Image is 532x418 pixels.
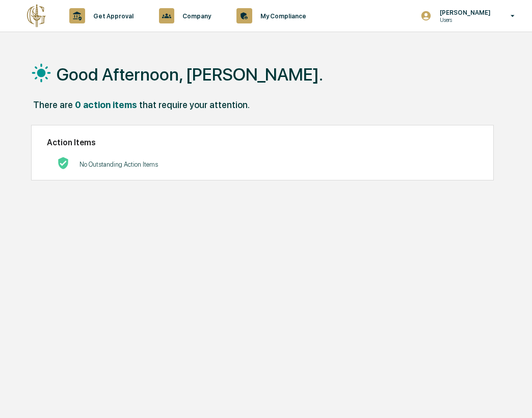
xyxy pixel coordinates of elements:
[24,4,49,28] img: logo
[139,99,250,110] div: that require your attention.
[79,161,158,168] p: No Outstanding Action Items
[85,12,139,20] p: Get Approval
[57,157,69,169] img: No Actions logo
[47,138,478,147] h2: Action Items
[252,12,311,20] p: My Compliance
[432,9,496,16] p: [PERSON_NAME]
[75,99,137,110] div: 0 action items
[57,64,323,85] h1: Good Afternoon, [PERSON_NAME].
[432,16,496,23] p: Users
[174,12,216,20] p: Company
[33,99,73,110] div: There are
